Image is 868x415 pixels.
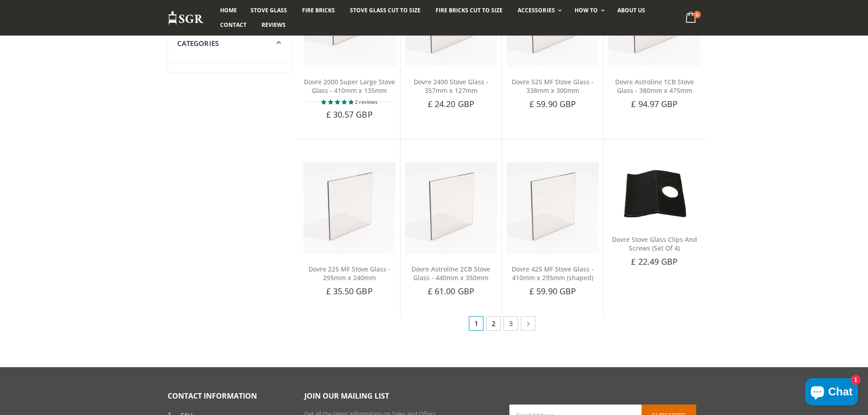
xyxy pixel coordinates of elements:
[177,39,219,48] span: Categories
[612,235,697,252] a: Dovre Stove Glass Clips And Screws (Set Of 4)
[168,10,204,26] img: Stove Glass Replacement
[304,391,389,401] span: Join our mailing list
[611,3,652,18] a: About us
[321,98,355,105] span: 5.00 stars
[617,6,645,14] span: About us
[251,6,287,14] span: Stove Glass
[414,77,488,95] a: Dovre 2400 Stove Glass - 357mm x 127mm
[507,162,599,254] img: Dovre 425 (Shaped) Stove Glass
[355,98,377,105] span: 2 reviews
[511,3,566,18] a: Accessories
[244,3,294,18] a: Stove Glass
[608,162,700,225] img: Set of 4 Dovre glass clips with screws
[262,21,286,29] span: Reviews
[512,77,594,95] a: Dovre 525 MF Stove Glass - 338mm x 300mm
[295,3,342,18] a: Fire Bricks
[411,265,490,282] a: Dovre Astroline 2CB Stove Glass - 440mm x 350mm
[693,11,701,18] span: 0
[429,3,509,18] a: Fire Bricks Cut To Size
[486,316,501,331] a: 2
[428,98,474,109] span: £ 24.20 GBP
[350,6,421,14] span: Stove Glass Cut To Size
[512,265,594,282] a: Dovre 425 MF Stove Glass - 410mm x 295mm (shaped)
[469,316,483,331] span: 1
[529,286,576,297] span: £ 59.90 GBP
[405,162,497,254] img: Dovre Astroline 2CB Stove Glass
[575,6,598,14] span: How To
[326,286,373,297] span: £ 35.50 GBP
[326,109,373,120] span: £ 30.57 GBP
[503,316,518,331] a: 3
[568,3,609,18] a: How To
[802,378,861,408] inbox-online-store-chat: Shopify online store chat
[302,6,335,14] span: Fire Bricks
[631,98,678,109] span: £ 94.97 GBP
[436,6,503,14] span: Fire Bricks Cut To Size
[213,18,253,32] a: Contact
[428,286,474,297] span: £ 61.00 GBP
[615,77,694,95] a: Dovre Astroline 1CB Stove Glass - 380mm x 475mm
[220,6,237,14] span: Home
[168,391,257,401] span: Contact Information
[529,98,576,109] span: £ 59.90 GBP
[682,9,700,27] a: 0
[304,77,395,95] a: Dovre 2000 Super Large Stove Glass - 410mm x 135mm
[631,256,678,267] span: £ 22.49 GBP
[343,3,427,18] a: Stove Glass Cut To Size
[518,6,555,14] span: Accessories
[213,3,244,18] a: Home
[255,18,293,32] a: Reviews
[303,162,395,254] img: Dovre 225 MF Stove Glass
[308,265,390,282] a: Dovre 225 MF Stove Glass - 295mm x 240mm
[220,21,247,29] span: Contact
